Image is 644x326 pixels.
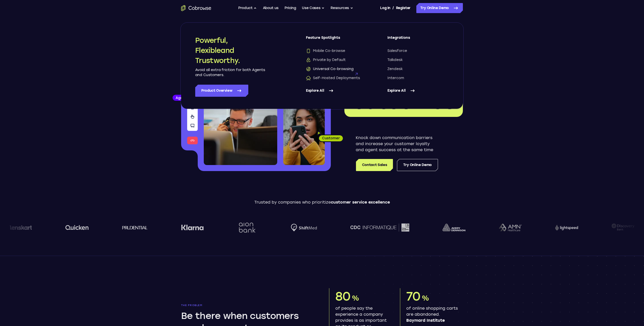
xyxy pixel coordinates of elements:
[306,48,311,53] img: Mobile Co-browse
[306,67,367,72] a: Universal Co-browsingUniversal Co-browsing
[406,289,420,304] span: 70
[352,294,359,302] span: %
[195,68,266,78] p: Avoid all extra friction for both Agents and Customers.
[306,85,367,97] a: Explore All
[285,3,296,13] a: Pricing
[195,85,248,97] a: Product Overview
[397,159,438,171] a: Try Online Demo
[387,57,449,62] a: Talkdesk
[181,224,204,231] img: Klarna
[356,159,393,171] a: Contact Sales
[238,3,257,13] button: Product
[306,76,311,81] img: Self-Hosted Deployments
[291,224,317,232] img: Shiftmed
[416,3,463,13] a: Try Online Demo
[387,57,403,62] span: Talkdesk
[396,3,411,13] a: Register
[306,57,367,62] a: Private by DefaultPrivate by Default
[306,48,367,53] a: Mobile Co-browseMobile Co-browse
[283,105,325,165] img: A customer holding their phone
[204,75,277,165] img: A customer support agent talking on the phone
[350,223,409,231] img: CDC Informatique
[306,67,311,72] img: Universal Co-browsing
[306,76,360,81] span: Self-Hosted Deployments
[422,294,429,302] span: %
[387,67,449,72] a: Zendesk
[331,200,390,205] span: customer service excellence
[306,35,367,44] span: Feature Spotlights
[406,305,459,323] p: of online shopping carts are abandoned.
[499,224,522,232] img: AMN Healthcare
[306,48,345,53] span: Mobile Co-browse
[387,48,407,53] span: Salesforce
[406,317,459,323] span: Baymard Institute
[387,35,449,44] span: Integrations
[555,225,578,230] img: Lightspeed
[387,76,449,81] a: Intercom
[387,67,403,72] span: Zendesk
[387,48,449,53] a: Salesforce
[306,57,311,62] img: Private by Default
[65,223,89,231] img: quicken
[306,57,346,62] span: Private by Default
[387,76,404,81] span: Intercom
[306,67,353,72] span: Universal Co-browsing
[331,3,353,13] button: Resources
[380,3,390,13] a: Log In
[387,85,449,97] a: Explore All
[356,135,438,153] p: Knock down communication barriers and increase your customer loyalty and agent success at the sam...
[392,5,394,11] span: /
[237,217,257,238] img: Aion Bank
[181,5,211,11] a: Go to the home page
[195,35,266,66] h2: Powerful, Flexible and Trustworthy.
[122,225,148,230] img: prudential
[263,3,278,13] a: About us
[306,76,367,81] a: Self-Hosted DeploymentsSelf-Hosted Deployments
[335,289,350,304] span: 80
[181,304,315,307] p: The problem
[442,224,465,231] img: avery-dennison
[302,3,325,13] button: Use Cases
